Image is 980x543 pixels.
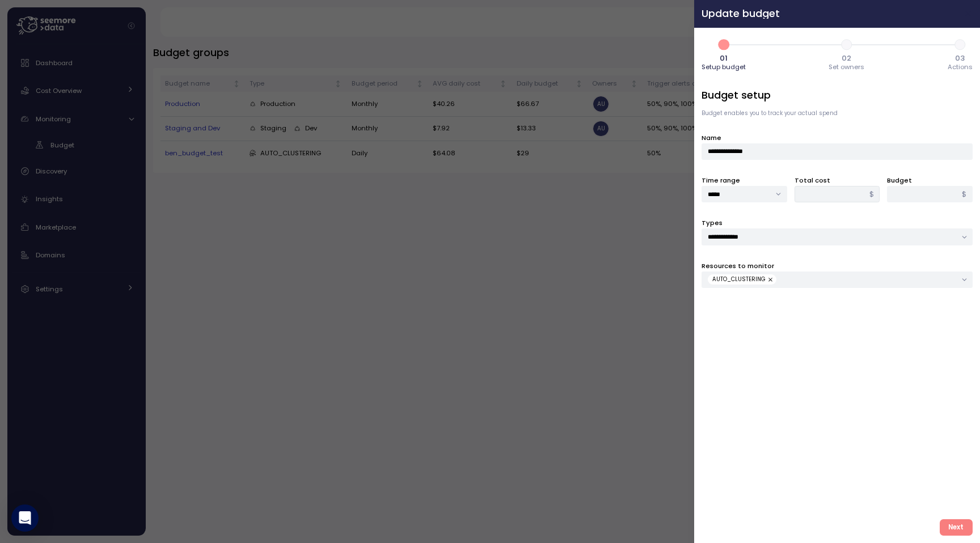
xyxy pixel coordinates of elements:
[702,176,740,186] label: Time range
[837,35,856,54] span: 2
[829,35,865,73] button: 202Set owners
[887,176,912,186] label: Budget
[842,54,852,62] span: 02
[702,109,973,117] p: Budget enables you to track your actual spend
[948,64,973,70] span: Actions
[702,261,774,271] label: Resources to monitor
[951,35,970,54] span: 3
[940,519,973,536] button: Next
[702,88,973,102] h3: Budget setup
[714,35,733,54] span: 1
[864,186,880,202] div: $
[956,54,965,62] span: 03
[948,520,964,535] span: Next
[712,274,766,285] span: AUTO_CLUSTERING
[11,504,39,532] div: Open Intercom Messenger
[702,218,723,228] label: Types
[795,176,830,186] label: Total cost
[957,186,973,202] div: $
[702,133,721,143] label: Name
[702,9,954,19] h2: Update budget
[702,64,746,70] span: Setup budget
[829,64,865,70] span: Set owners
[948,35,973,73] button: 303Actions
[702,35,746,73] button: 101Setup budget
[720,54,728,62] span: 01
